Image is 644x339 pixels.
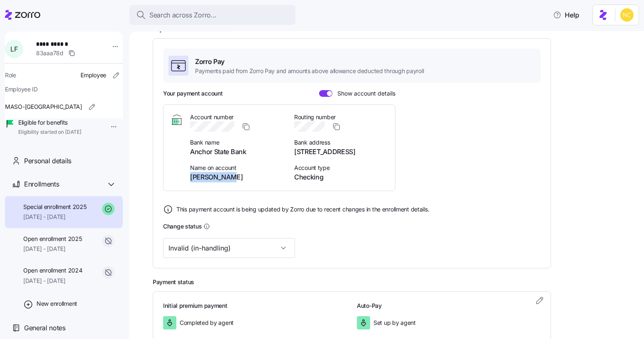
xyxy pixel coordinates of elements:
[18,118,81,127] span: Eligible for benefits
[180,319,234,327] span: Completed by agent
[149,10,217,20] span: Search across Zorro...
[5,103,82,111] span: MASO-[GEOGRAPHIC_DATA]
[24,179,59,189] span: Enrollments
[163,302,347,310] h3: Initial premium payment
[176,205,429,214] span: This payment account is being updated by Zorro due to recent changes in the enrollment details.
[620,8,634,22] img: e03b911e832a6112bf72643c5874f8d8
[190,113,284,121] span: Account number
[546,7,586,23] button: Help
[129,5,295,25] button: Search across Zorro...
[5,85,38,93] span: Employee ID
[190,164,284,172] span: Name on account
[80,71,106,79] span: Employee
[23,277,82,285] span: [DATE] - [DATE]
[5,71,16,79] span: Role
[195,56,424,67] span: Zorro Pay
[23,245,82,253] span: [DATE] - [DATE]
[23,235,82,243] span: Open enrollment 2025
[23,213,87,221] span: [DATE] - [DATE]
[195,67,424,75] span: Payments paid from Zorro Pay and amounts above allowance deducted through payroll
[153,278,632,286] h2: Payment status
[332,90,395,97] span: Show account details
[190,172,284,182] span: [PERSON_NAME]
[24,323,66,333] span: General notes
[163,89,222,98] h3: Your payment account
[294,113,388,121] span: Routing number
[357,302,541,310] h3: Auto-Pay
[37,300,77,308] span: New enrollment
[23,203,87,211] span: Special enrollment 2025
[163,222,202,231] h3: Change status
[24,156,71,166] span: Personal details
[190,138,284,147] span: Bank name
[294,147,388,157] span: [STREET_ADDRESS]
[18,129,81,136] span: Eligibility started on [DATE]
[10,46,17,52] span: L F
[294,172,388,182] span: Checking
[373,319,416,327] span: Set up by agent
[23,266,82,275] span: Open enrollment 2024
[294,138,388,147] span: Bank address
[553,10,579,20] span: Help
[294,164,388,172] span: Account type
[36,49,63,57] span: 83aaa78d
[190,147,284,157] span: Anchor State Bank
